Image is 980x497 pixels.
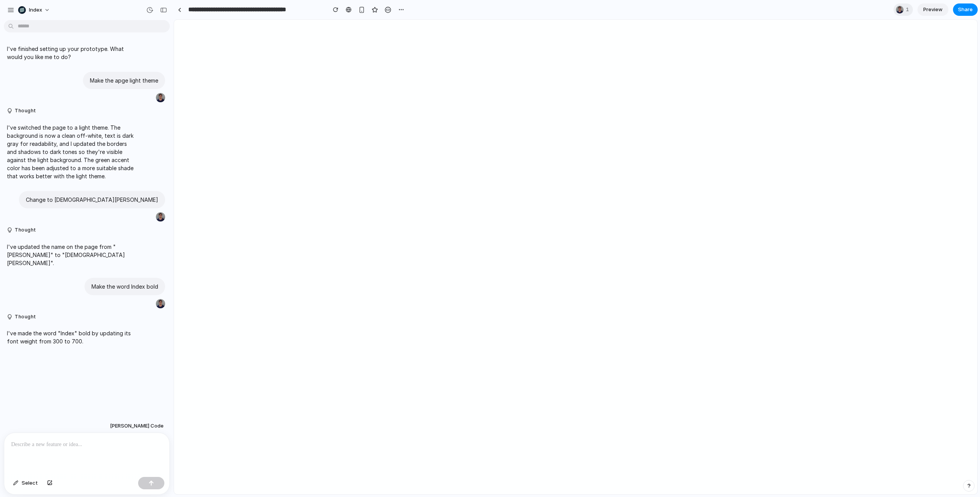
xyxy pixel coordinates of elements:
p: I've made the word "Index" bold by updating its font weight from 300 to 700. [7,329,136,345]
div: 1 [894,3,913,16]
p: I've switched the page to a light theme. The background is now a clean off-white, text is dark gr... [7,123,136,180]
button: [PERSON_NAME] Code [108,419,166,433]
span: 1 [906,6,911,14]
span: [PERSON_NAME] Code [110,422,164,430]
span: Index [29,6,42,14]
span: Select [22,479,38,487]
p: I've finished setting up your prototype. What would you like me to do? [7,45,136,61]
button: Select [9,477,42,489]
p: Make the word Index bold [91,282,158,291]
a: Preview [917,3,948,16]
p: I've updated the name on the page from "[PERSON_NAME]" to "[DEMOGRAPHIC_DATA][PERSON_NAME]". [7,243,136,267]
span: Preview [923,6,943,14]
button: Index [15,4,54,16]
p: Change to [DEMOGRAPHIC_DATA][PERSON_NAME] [26,196,158,204]
p: Make the apge light theme [90,76,158,85]
button: Share [953,3,978,16]
span: Share [958,6,973,14]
